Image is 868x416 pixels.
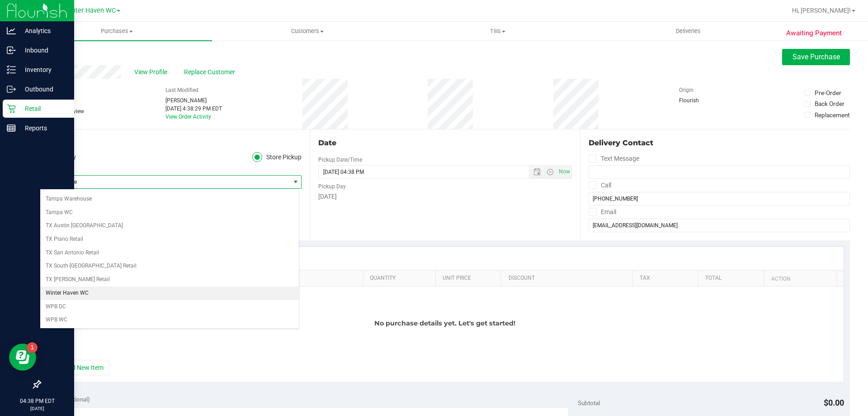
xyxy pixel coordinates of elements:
span: select [290,176,301,188]
span: Purchases [22,27,212,35]
iframe: Resource center unread badge [27,342,38,353]
iframe: Resource center [9,344,36,371]
p: 04:38 PM EDT [4,397,70,405]
a: View Order Activity [165,114,211,120]
p: Outbound [16,84,70,95]
p: Reports [16,123,70,134]
span: Customers [212,27,402,35]
div: [DATE] 4:38:29 PM EDT [165,105,222,113]
label: Email [589,206,616,219]
inline-svg: Retail [7,104,16,113]
label: Origin [679,86,693,94]
inline-svg: Inventory [7,65,16,74]
div: Replacement [815,110,849,120]
span: View Profile [134,67,170,77]
div: No purchase details yet. Let's get started! [47,287,844,360]
th: Action [764,270,836,287]
p: Analytics [16,25,70,36]
a: Total [705,275,760,282]
span: Winter Haven WC [64,7,116,14]
div: Delivery Contact [589,138,850,148]
label: Call [589,179,611,192]
a: Discount [509,275,629,282]
a: Tax [640,275,695,282]
a: Deliveries [593,22,783,41]
inline-svg: Outbound [7,85,16,94]
li: Winter Haven WC [40,287,299,300]
p: Retail [16,103,70,114]
span: Open the time view [542,168,557,176]
li: TX Austin [GEOGRAPHIC_DATA] [40,219,299,233]
span: Subtotal [578,399,600,406]
div: [PERSON_NAME] [165,96,222,105]
inline-svg: Inbound [7,46,16,55]
inline-svg: Reports [7,124,16,133]
div: Location [40,138,302,148]
input: Format: (999) 999-9999 [589,165,850,179]
span: Tills [403,27,592,35]
label: Text Message [589,152,639,165]
li: TX South-[GEOGRAPHIC_DATA] Retail [40,259,299,273]
a: Purchases [22,22,212,41]
span: Save Purchase [793,53,840,61]
li: WPB WC [40,313,299,327]
span: Deliveries [664,27,713,35]
div: Pre-Order [815,88,841,97]
label: Pickup Day [318,182,346,191]
label: Last Modified [165,86,198,94]
inline-svg: Analytics [7,26,16,35]
li: TX [PERSON_NAME] Retail [40,273,299,287]
button: + Add New Item [53,360,109,375]
p: Inventory [16,64,70,75]
span: Replace Customer [184,67,238,77]
span: Hi, [PERSON_NAME]! [792,7,851,14]
li: WPB DC [40,300,299,314]
div: Date [318,138,571,148]
a: Customers [212,22,402,41]
div: Flourish [679,96,724,105]
button: Save Purchase [782,49,850,65]
li: TX San Antonio Retail [40,246,299,260]
span: Set Current date [557,165,572,178]
div: Back Order [815,99,844,108]
label: Store Pickup [252,152,302,163]
span: Open the date view [529,168,544,176]
a: Unit Price [443,275,498,282]
a: Quantity [370,275,432,282]
a: Tills [402,22,593,41]
span: Select Store [40,176,290,188]
li: Tampa Warehouse [40,192,299,206]
span: $0.00 [824,398,844,407]
li: TX Plano Retail [40,233,299,246]
p: Inbound [16,45,70,56]
label: Pickup Date/Time [318,156,362,164]
div: [DATE] [318,192,571,201]
input: Format: (999) 999-9999 [589,192,850,206]
p: [DATE] [4,405,70,412]
li: Tampa WC [40,206,299,220]
span: Awaiting Payment [786,28,842,38]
